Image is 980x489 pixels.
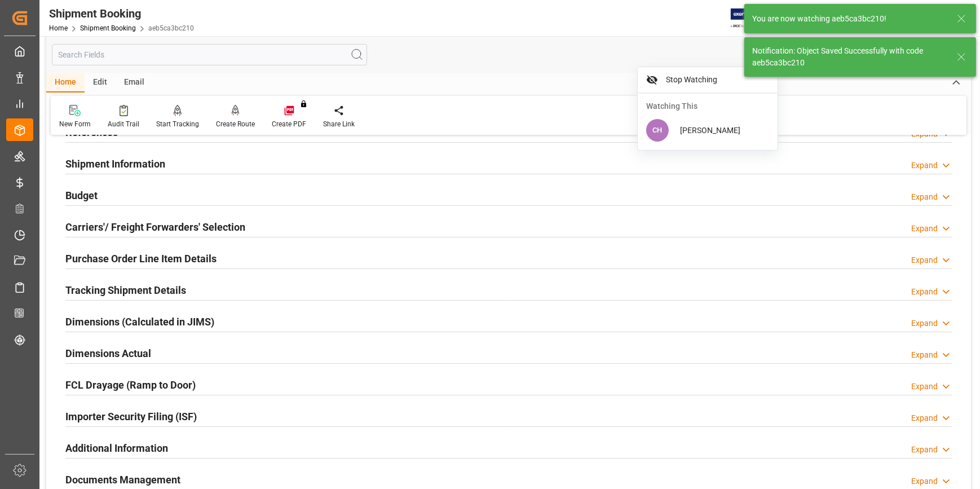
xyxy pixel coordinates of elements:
h2: Purchase Order Line Item Details [65,251,217,266]
div: You are now watching aeb5ca3bc210! [752,13,946,25]
div: Expand [911,475,938,487]
h2: Importer Security Filing (ISF) [65,409,197,424]
h2: FCL Drayage (Ramp to Door) [65,377,196,393]
div: Email [116,73,153,92]
div: Expand [911,412,938,424]
h2: Carriers'/ Freight Forwarders' Selection [65,219,245,235]
div: Expand [911,381,938,393]
div: Home [46,73,85,92]
div: Expand [911,160,938,171]
div: Expand [911,223,938,235]
h2: Additional Information [65,440,168,456]
div: Share Link [323,119,355,129]
span: Stop Watching [662,74,769,86]
div: Start Tracking [156,119,199,129]
h2: Budget [65,188,98,203]
div: Expand [911,286,938,298]
div: Expand [911,444,938,456]
span: [PERSON_NAME] [680,126,740,135]
h2: Dimensions (Calculated in JIMS) [65,314,214,329]
div: Edit [85,73,116,92]
h2: Dimensions Actual [65,346,151,361]
h2: Documents Management [65,472,180,487]
div: Create Route [216,119,255,129]
div: Expand [911,349,938,361]
div: Shipment Booking [49,5,194,22]
span: CH [653,126,663,134]
h2: Shipment Information [65,156,165,171]
div: New Form [59,119,91,129]
div: Audit Trail [108,119,139,129]
div: Expand [911,318,938,329]
div: Expand [911,254,938,266]
div: Expand [911,191,938,203]
a: Shipment Booking [80,24,136,32]
h2: Tracking Shipment Details [65,283,186,298]
input: Search Fields [52,44,367,65]
a: Home [49,24,68,32]
div: Notification: Object Saved Successfully with code aeb5ca3bc210 [752,45,946,69]
img: Exertis%20JAM%20-%20Email%20Logo.jpg_1722504956.jpg [731,8,770,28]
div: Watching This [638,94,778,115]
